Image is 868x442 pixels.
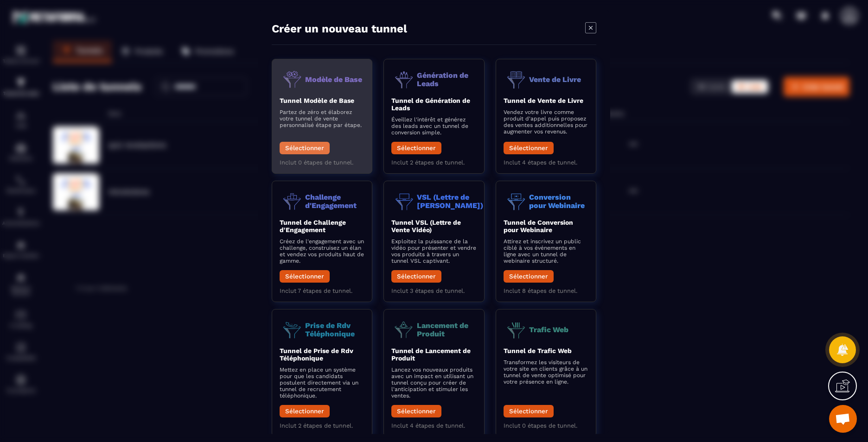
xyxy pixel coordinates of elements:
img: funnel-objective-icon [280,189,305,214]
p: Créez de l'engagement avec un challenge, construisez un élan et vendez vos produits haut de gamme. [280,238,364,264]
p: Trafic Web [529,325,568,334]
b: Tunnel de Lancement de Produit [391,347,471,362]
button: Sélectionner [280,405,330,417]
img: funnel-objective-icon [391,189,417,214]
p: Inclut 3 étapes de tunnel. [391,287,476,294]
p: Inclut 2 étapes de tunnel. [280,422,364,429]
p: Vente de Livre [529,75,581,83]
img: funnel-objective-icon [280,67,305,92]
button: Sélectionner [504,270,554,283]
a: Ouvrir le chat [829,405,857,433]
p: Prise de Rdv Téléphonique [305,322,364,338]
p: VSL (Lettre de [PERSON_NAME]) [417,193,483,209]
p: Challenge d'Engagement [305,193,364,209]
b: Tunnel Modèle de Base [280,97,354,104]
button: Sélectionner [391,270,441,283]
b: Tunnel de Conversion pour Webinaire [504,219,573,234]
b: Tunnel VSL (Lettre de Vente Vidéo) [391,219,461,234]
p: Conversion pour Webinaire [529,193,588,209]
p: Inclut 8 étapes de tunnel. [504,287,588,294]
p: Éveillez l'intérêt et générez des leads avec un tunnel de conversion simple. [391,116,476,136]
img: funnel-objective-icon [504,67,529,92]
b: Tunnel de Prise de Rdv Téléphonique [280,347,353,362]
p: Vendez votre livre comme produit d'appel puis proposez des ventes additionnelles pour augmenter v... [504,109,588,135]
img: funnel-objective-icon [391,317,417,342]
button: Sélectionner [391,405,441,417]
p: Exploitez la puissance de la vidéo pour présenter et vendre vos produits à travers un tunnel VSL ... [391,238,476,264]
button: Sélectionner [280,142,330,154]
p: Partez de zéro et élaborez votre tunnel de vente personnalisé étape par étape. [280,109,364,128]
b: Tunnel de Vente de Livre [504,97,583,104]
p: Lancement de Produit [417,322,476,338]
p: Inclut 2 étapes de tunnel. [391,159,476,166]
img: funnel-objective-icon [280,317,305,342]
b: Tunnel de Trafic Web [504,347,572,354]
button: Sélectionner [504,405,554,417]
p: Mettez en place un système pour que les candidats postulent directement via un tunnel de recrutem... [280,366,364,399]
button: Sélectionner [504,142,554,154]
p: Modèle de Base [305,75,362,83]
p: Inclut 7 étapes de tunnel. [280,287,364,294]
img: funnel-objective-icon [391,67,417,92]
p: Transformez les visiteurs de votre site en clients grâce à un tunnel de vente optimisé pour votre... [504,359,588,385]
p: Attirez et inscrivez un public ciblé à vos événements en ligne avec un tunnel de webinaire struct... [504,238,588,264]
b: Tunnel de Génération de Leads [391,97,470,112]
h4: Créer un nouveau tunnel [272,22,407,35]
b: Tunnel de Challenge d'Engagement [280,219,346,234]
img: funnel-objective-icon [504,189,529,214]
p: Inclut 0 étapes de tunnel. [504,422,588,429]
img: funnel-objective-icon [504,317,529,342]
p: Inclut 4 étapes de tunnel. [504,159,588,166]
p: Lancez vos nouveaux produits avec un impact en utilisant un tunnel conçu pour créer de l'anticipa... [391,366,476,399]
button: Sélectionner [391,142,441,154]
p: Inclut 0 étapes de tunnel. [280,159,364,166]
p: Inclut 4 étapes de tunnel. [391,422,476,429]
button: Sélectionner [280,270,330,283]
p: Génération de Leads [417,71,476,88]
